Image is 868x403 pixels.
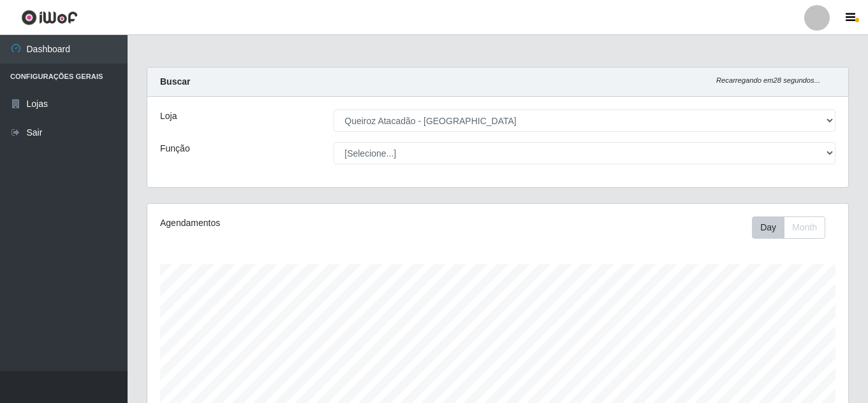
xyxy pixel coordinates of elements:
[752,216,825,239] div: First group
[160,110,177,123] label: Loja
[160,142,190,155] label: Função
[752,216,835,239] div: Toolbar with button groups
[784,216,825,239] button: Month
[716,76,820,84] i: Recarregando em 28 segundos...
[160,76,190,87] strong: Buscar
[21,10,78,25] img: CoreUI Logo
[160,216,430,230] div: Agendamentos
[752,216,784,239] button: Day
